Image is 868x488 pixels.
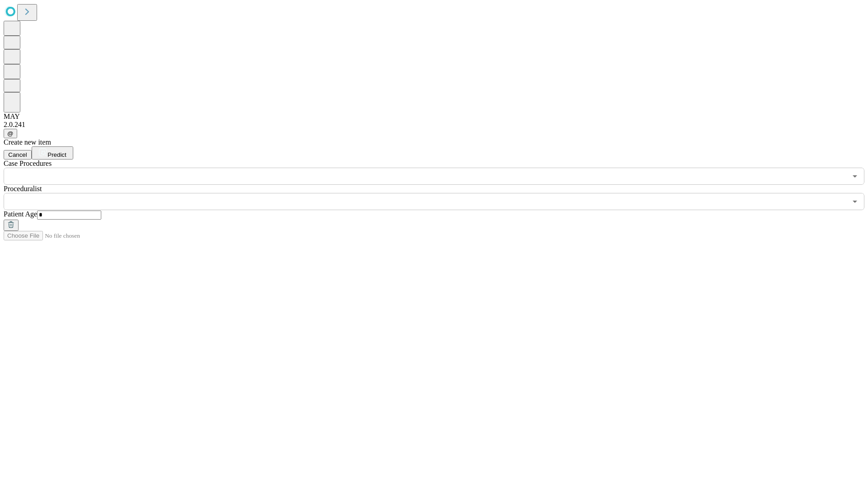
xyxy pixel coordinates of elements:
div: MAY [4,113,864,121]
span: Patient Age [4,210,37,218]
span: Predict [47,151,66,158]
span: @ [7,130,14,137]
span: Cancel [8,151,27,158]
span: Create new item [4,138,51,146]
button: Cancel [4,150,32,160]
button: @ [4,129,17,138]
button: Open [849,170,861,183]
span: Scheduled Procedure [4,160,52,167]
div: 2.0.241 [4,121,864,129]
button: Open [849,195,861,208]
span: Proceduralist [4,185,42,192]
button: Predict [32,146,73,160]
